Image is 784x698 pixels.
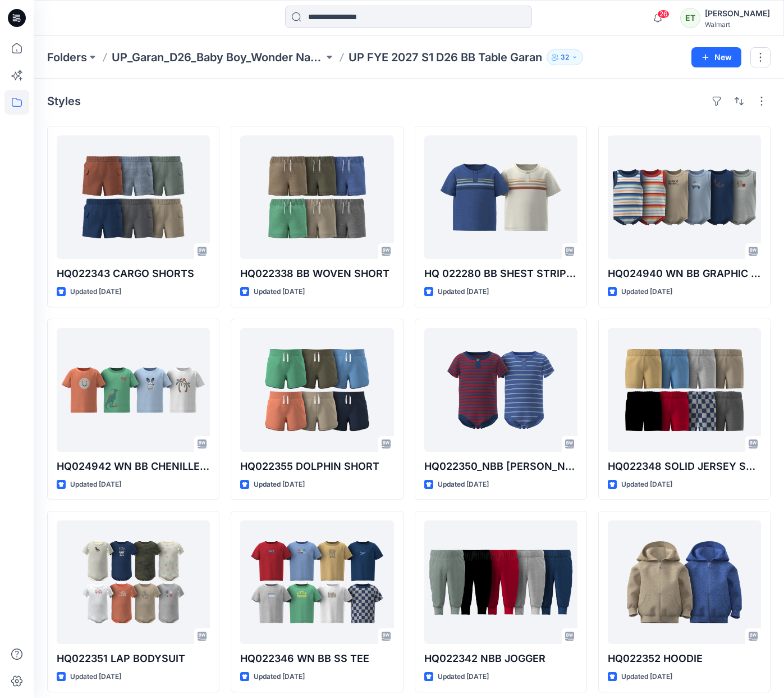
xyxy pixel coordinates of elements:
[240,266,393,282] p: HQ022338 BB WOVEN SHORT
[57,520,210,644] a: HQ022351 LAP BODYSUIT
[254,671,305,683] p: Updated [DATE]
[240,135,393,259] a: HQ022338 BB WOVEN SHORT
[621,479,672,491] p: Updated [DATE]
[438,479,489,491] p: Updated [DATE]
[424,266,577,282] p: HQ 022280 BB SHEST STRIPE TEE 08:06:25
[57,651,210,667] p: HQ022351 LAP BODYSUIT
[254,286,305,298] p: Updated [DATE]
[438,286,489,298] p: Updated [DATE]
[70,286,121,298] p: Updated [DATE]
[57,135,210,259] a: HQ022343 CARGO SHORTS
[240,459,393,474] p: HQ022355 DOLPHIN SHORT
[57,266,210,282] p: HQ022343 CARGO SHORTS
[621,286,672,298] p: Updated [DATE]
[424,135,577,259] a: HQ 022280 BB SHEST STRIPE TEE 08:06:25
[608,459,761,474] p: HQ022348 SOLID JERSEY SHORTS NEW PATTERN [DATE]
[240,328,393,452] a: HQ022355 DOLPHIN SHORT
[112,49,324,65] a: UP_Garan_D26_Baby Boy_Wonder Nation
[240,651,393,667] p: HQ022346 WN BB SS TEE
[547,49,583,65] button: 32
[47,49,87,65] a: Folders
[621,671,672,683] p: Updated [DATE]
[424,328,577,452] a: HQ022350_NBB SS HENLEY BODYSUIT
[705,20,770,29] div: Walmart
[608,135,761,259] a: HQ024940 WN BB GRAPHIC TANK BODYSUIT
[57,328,210,452] a: HQ024942 WN BB CHENILLE TEE
[608,520,761,644] a: HQ022352 HOODIE
[705,7,770,20] div: [PERSON_NAME]
[608,651,761,667] p: HQ022352 HOODIE
[424,651,577,667] p: HQ022342 NBB JOGGER
[438,671,489,683] p: Updated [DATE]
[70,671,121,683] p: Updated [DATE]
[47,94,81,108] h4: Styles
[254,479,305,491] p: Updated [DATE]
[657,10,670,19] span: 26
[349,49,542,65] p: UP FYE 2027 S1 D26 BB Table Garan
[57,459,210,474] p: HQ024942 WN BB CHENILLE TEE
[680,8,700,28] div: ET
[561,51,569,64] p: 32
[240,520,393,644] a: HQ022346 WN BB SS TEE
[608,328,761,452] a: HQ022348 SOLID JERSEY SHORTS NEW PATTERN 07.24.25
[424,520,577,644] a: HQ022342 NBB JOGGER
[608,266,761,282] p: HQ024940 WN BB GRAPHIC TANK BODYSUIT
[424,459,577,474] p: HQ022350_NBB [PERSON_NAME] BODYSUIT
[70,479,121,491] p: Updated [DATE]
[691,47,741,67] button: New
